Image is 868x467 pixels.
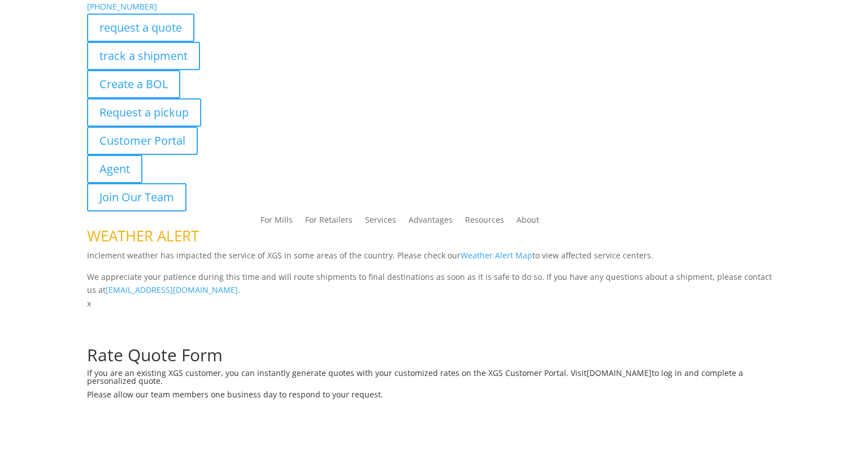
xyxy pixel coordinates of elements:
[87,183,186,211] a: Join Our Team
[87,1,157,12] a: [PHONE_NUMBER]
[409,216,453,228] a: Advantages
[87,155,142,183] a: Agent
[365,216,396,228] a: Services
[461,250,532,261] a: Weather Alert Map
[87,367,587,378] span: If you are an existing XGS customer, you can instantly generate quotes with your customized rates...
[87,249,782,270] p: Inclement weather has impacted the service of XGS in some areas of the country. Please check our ...
[87,70,180,98] a: Create a BOL
[517,216,539,228] a: About
[305,216,353,228] a: For Retailers
[587,367,652,378] a: [DOMAIN_NAME]
[87,42,200,70] a: track a shipment
[87,391,782,404] h6: Please allow our team members one business day to respond to your request.
[87,98,201,127] a: Request a pickup
[87,270,782,297] p: We appreciate your patience during this time and will route shipments to final destinations as so...
[87,310,782,333] h1: Request a Quote
[87,333,782,347] p: Complete the form below for a customized quote based on your shipping needs.
[465,216,504,228] a: Resources
[87,226,199,246] span: WEATHER ALERT
[87,367,743,386] span: to log in and complete a personalized quote.
[87,297,782,310] p: x
[87,14,194,42] a: request a quote
[261,216,293,228] a: For Mills
[87,347,782,369] h1: Rate Quote Form
[106,284,238,295] a: [EMAIL_ADDRESS][DOMAIN_NAME]
[87,127,198,155] a: Customer Portal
